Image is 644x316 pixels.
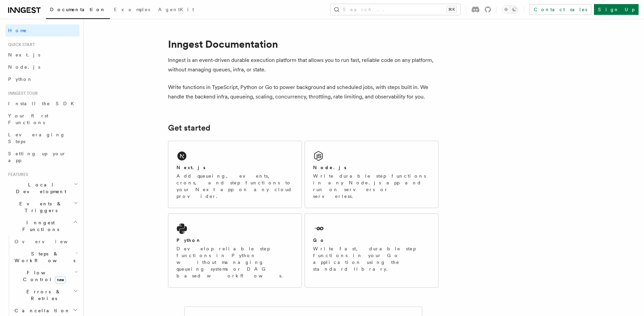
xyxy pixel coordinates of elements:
[12,307,70,314] span: Cancellation
[313,164,347,171] h2: Node.js
[168,55,438,74] p: Inngest is an event-driven durable execution platform that allows you to run fast, reliable code ...
[46,2,110,19] a: Documentation
[168,141,302,208] a: Next.jsAdd queueing, events, crons, and step functions to your Next app on any cloud provider.
[5,217,79,235] button: Inngest Functions
[168,123,210,133] a: Get started
[5,24,79,37] a: Home
[168,83,438,101] p: Write functions in TypeScript, Python or Go to power background and scheduled jobs, with steps bu...
[176,245,293,279] p: Develop reliable step functions in Python without managing queueing systems or DAG based workflows.
[12,250,75,264] span: Steps & Workflows
[594,4,639,15] a: Sign Up
[502,5,518,14] button: Toggle dark mode
[158,7,194,12] span: AgentKit
[8,151,66,163] span: Setting up your app
[529,4,591,15] a: Contact sales
[5,61,79,73] a: Node.js
[15,239,84,244] span: Overview
[331,4,460,15] button: Search...⌘K
[50,7,106,12] span: Documentation
[168,213,302,288] a: PythonDevelop reliable step functions in Python without managing queueing systems or DAG based wo...
[12,267,79,286] button: Flow Controlnew
[8,101,78,106] span: Install the SDK
[305,213,438,288] a: GoWrite fast, durable step functions in your Go application using the standard library.
[12,235,79,248] a: Overview
[313,237,325,244] h2: Go
[5,73,79,85] a: Python
[8,76,33,82] span: Python
[8,27,27,34] span: Home
[8,64,40,70] span: Node.js
[176,173,293,200] p: Add queueing, events, crons, and step functions to your Next app on any cloud provider.
[110,2,154,18] a: Examples
[5,110,79,129] a: Your first Functions
[5,148,79,166] a: Setting up your app
[5,172,28,177] span: Features
[176,237,201,244] h2: Python
[168,38,438,50] h1: Inngest Documentation
[313,245,430,272] p: Write fast, durable step functions in your Go application using the standard library.
[5,181,74,195] span: Local Development
[5,129,79,148] a: Leveraging Steps
[305,141,438,208] a: Node.jsWrite durable step functions in any Node.js app and run on servers or serverless.
[5,219,73,233] span: Inngest Functions
[12,248,79,267] button: Steps & Workflows
[12,269,74,283] span: Flow Control
[5,91,38,96] span: Inngest tour
[12,286,79,304] button: Errors & Retries
[176,164,206,171] h2: Next.js
[5,200,74,214] span: Events & Triggers
[8,52,40,58] span: Next.js
[5,42,35,47] span: Quick start
[154,2,198,18] a: AgentKit
[5,198,79,217] button: Events & Triggers
[447,6,456,13] kbd: ⌘K
[5,179,79,198] button: Local Development
[5,97,79,110] a: Install the SDK
[12,288,73,302] span: Errors & Retries
[313,173,430,200] p: Write durable step functions in any Node.js app and run on servers or serverless.
[55,276,66,284] span: new
[5,49,79,61] a: Next.js
[114,7,150,12] span: Examples
[8,113,48,125] span: Your first Functions
[8,132,65,144] span: Leveraging Steps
